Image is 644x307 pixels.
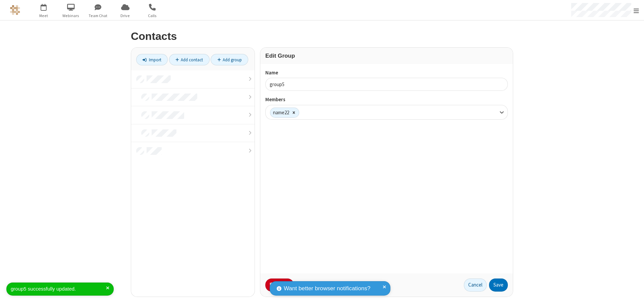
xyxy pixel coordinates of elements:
input: Name [265,78,508,91]
a: Import [136,54,168,65]
span: Calls [140,13,165,19]
span: Meet [31,13,56,19]
a: Add group [211,54,248,65]
a: Add contact [169,54,210,65]
span: Team Chat [86,13,111,19]
button: Delete [265,279,294,292]
img: QA Selenium DO NOT DELETE OR CHANGE [10,5,20,15]
button: Save [489,279,508,292]
span: Webinars [58,13,84,19]
span: Drive [113,13,138,19]
h2: Contacts [131,30,513,42]
label: Members [265,96,508,104]
div: name22 [270,108,289,118]
div: group5 successfully updated. [11,285,106,293]
span: Want better browser notifications? [284,284,370,293]
iframe: Chat [627,290,639,302]
h3: Edit Group [265,53,508,59]
a: Cancel [464,279,487,292]
label: Name [265,69,508,77]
